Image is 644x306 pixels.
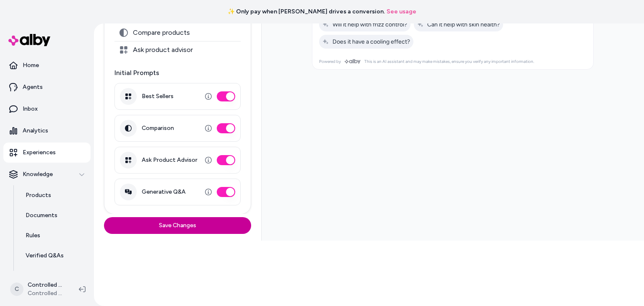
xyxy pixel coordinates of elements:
p: Products [26,191,51,200]
a: Experiences [3,143,91,163]
span: C [10,283,23,296]
span: Controlled Chaos [28,289,65,298]
a: See usage [387,8,416,16]
p: Documents [26,211,57,220]
a: Home [3,55,91,75]
a: Rules [17,226,91,246]
p: Verified Q&As [26,252,64,260]
label: Comparison [142,124,174,132]
button: Knowledge [3,164,91,184]
p: Agents [23,83,43,91]
p: Analytics [23,127,48,135]
a: Analytics [3,121,91,141]
a: Inbox [3,99,91,119]
button: CControlled Chaos ShopifyControlled Chaos [5,276,72,303]
p: Home [23,61,39,70]
p: Experiences [23,148,56,157]
a: Products [17,185,91,205]
p: Knowledge [23,170,53,179]
a: Reviews [17,266,91,286]
img: alby Logo [8,34,50,46]
a: Verified Q&As [17,246,91,266]
p: Rules [26,231,40,240]
label: Generative Q&A [142,188,186,196]
button: Save Changes [104,217,251,234]
label: Ask Product Advisor [142,156,197,164]
p: Controlled Chaos Shopify [28,281,65,289]
a: Agents [3,77,91,97]
label: Best Sellers [142,93,174,100]
span: Ask product advisor [133,46,193,54]
p: Initial Prompts [114,68,241,78]
span: ✨ Only pay when [PERSON_NAME] drives a conversion. [228,8,385,16]
p: Inbox [23,105,38,113]
span: Compare products [133,29,190,37]
a: Documents [17,205,91,226]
